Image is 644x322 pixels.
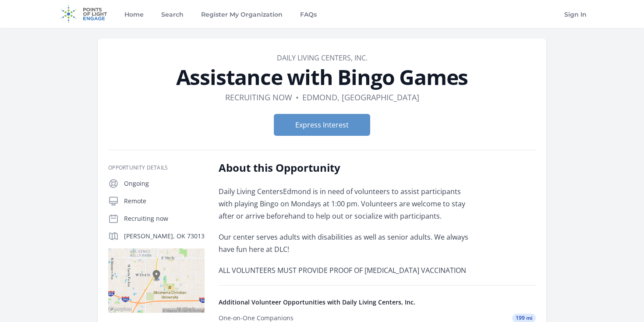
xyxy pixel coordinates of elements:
[219,231,475,255] p: Our center serves adults with disabilities as well as senior adults. We always have fun here at DLC!
[124,197,205,205] p: Remote
[219,161,475,175] h2: About this Opportunity
[108,164,205,171] h3: Opportunity Details
[219,185,475,222] p: Daily Living CentersEdmond is in need of volunteers to assist participants with playing Bingo on ...
[296,91,299,103] div: •
[124,214,205,223] p: Recruiting now
[124,179,205,188] p: Ongoing
[274,114,370,136] button: Express Interest
[277,53,368,63] a: Daily Living Centers, Inc.
[108,248,205,313] img: Map
[219,264,475,276] p: ALL VOLUNTEERS MUST PROVIDE PROOF OF [MEDICAL_DATA] VACCINATION
[302,91,419,103] dd: Edmond, [GEOGRAPHIC_DATA]
[225,91,292,103] dd: Recruiting now
[108,67,536,88] h1: Assistance with Bingo Games
[124,232,205,241] p: [PERSON_NAME], OK 73013
[219,298,536,307] h4: Additional Volunteer Opportunities with Daily Living Centers, Inc.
